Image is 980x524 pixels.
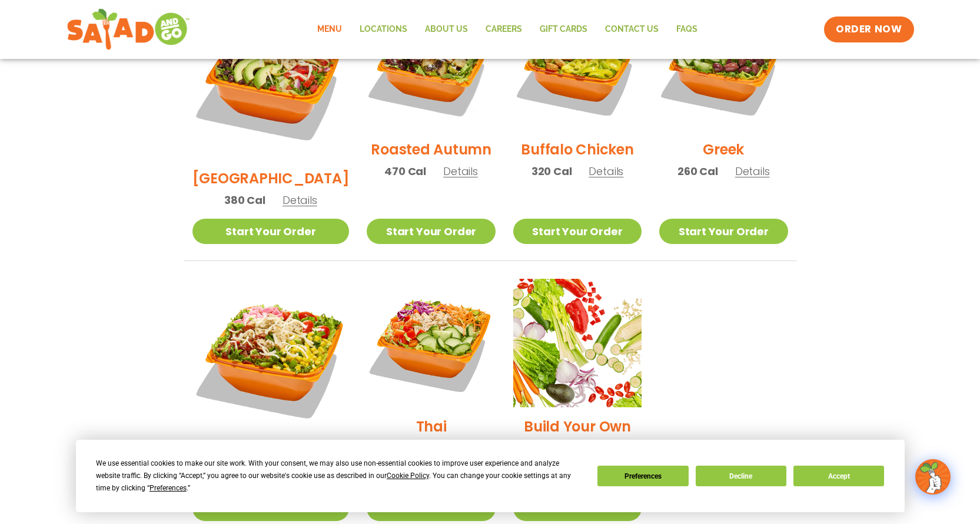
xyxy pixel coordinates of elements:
[416,16,477,43] a: About Us
[531,163,572,179] span: 320 Cal
[371,139,491,160] h2: Roasted Autumn
[531,16,596,43] a: GIFT CARDS
[677,163,718,179] span: 260 Cal
[367,2,495,130] img: Product photo for Roasted Autumn Salad
[96,457,583,495] div: We use essential cookies to make our site work. With your consent, we may also use non-essential ...
[192,168,350,189] h2: [GEOGRAPHIC_DATA]
[836,22,902,37] span: ORDER NOW
[659,2,788,130] img: Product photo for Greek Salad
[192,219,350,244] a: Start Your Order
[150,484,187,492] span: Preferences
[477,16,531,43] a: Careers
[589,164,623,179] span: Details
[513,219,642,244] a: Start Your Order
[443,164,478,179] span: Details
[192,2,350,159] img: Product photo for BBQ Ranch Salad
[76,440,905,512] div: Cookie Consent Prompt
[384,163,426,179] span: 470 Cal
[192,279,350,436] img: Product photo for Jalapeño Ranch Salad
[703,139,744,160] h2: Greek
[67,6,191,53] img: new-SAG-logo-768×292
[308,16,706,43] nav: Menu
[735,164,770,179] span: Details
[524,416,631,437] h2: Build Your Own
[224,192,265,208] span: 380 Cal
[513,2,642,130] img: Product photo for Buffalo Chicken Salad
[916,460,949,493] img: wpChatIcon
[793,466,884,486] button: Accept
[597,466,688,486] button: Preferences
[596,16,667,43] a: Contact Us
[659,219,788,244] a: Start Your Order
[824,17,913,42] a: ORDER NOW
[367,219,495,244] a: Start Your Order
[513,279,642,407] img: Product photo for Build Your Own
[367,279,495,407] img: Product photo for Thai Salad
[308,16,351,43] a: Menu
[351,16,416,43] a: Locations
[387,472,429,480] span: Cookie Policy
[416,416,447,437] h2: Thai
[696,466,786,486] button: Decline
[521,139,633,160] h2: Buffalo Chicken
[667,16,706,43] a: FAQs
[283,193,317,207] span: Details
